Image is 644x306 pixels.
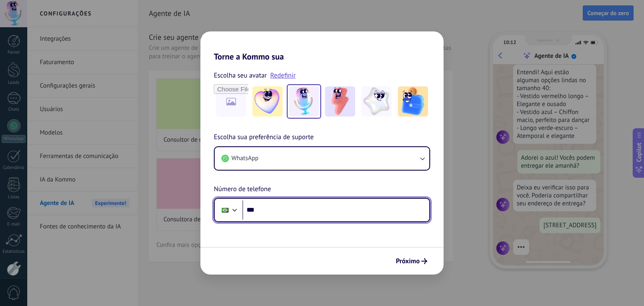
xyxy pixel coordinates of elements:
span: Número de telefone [214,184,271,195]
a: Redefinir [270,71,296,80]
img: -4.jpeg [361,86,392,117]
img: -3.jpeg [325,86,355,117]
span: Escolha sua preferência de suporte [214,132,314,143]
span: WhatsApp [231,154,258,163]
div: Brazil: + 55 [217,201,233,219]
img: -1.jpeg [252,86,283,117]
button: Próximo [392,254,431,268]
button: WhatsApp [215,147,429,170]
span: Escolha seu avatar [214,70,267,81]
img: -2.jpeg [289,86,319,117]
h2: Torne a Kommo sua [200,31,444,62]
img: -5.jpeg [398,86,428,117]
span: Próximo [396,258,420,264]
